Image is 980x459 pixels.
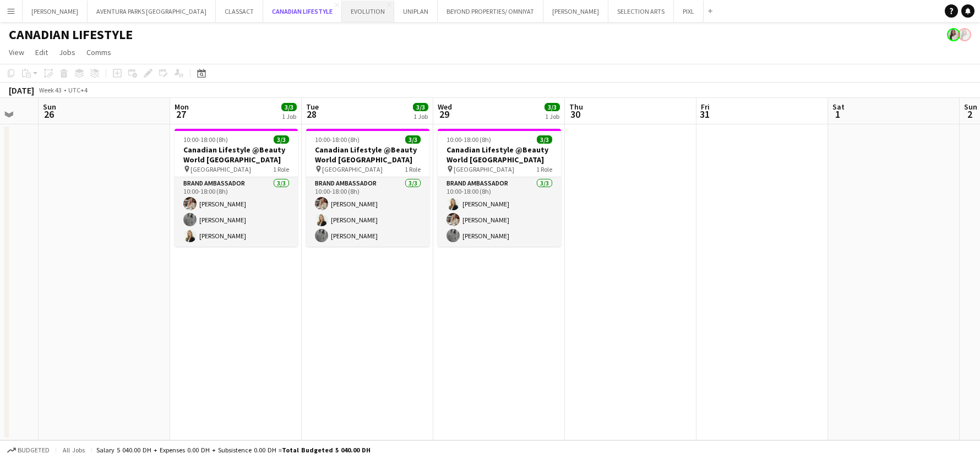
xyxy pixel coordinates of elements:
span: 1 [831,108,845,121]
span: 3/3 [281,103,297,111]
span: 1 Role [273,165,289,173]
span: Budgeted [18,446,50,454]
app-user-avatar: Ines de Puybaudet [947,28,960,41]
div: 1 Job [413,112,428,121]
span: Fri [701,102,710,112]
button: [PERSON_NAME] [543,1,608,22]
h3: Canadian Lifestyle @Beauty World [GEOGRAPHIC_DATA] [306,145,429,165]
span: Comms [86,47,111,57]
span: [GEOGRAPHIC_DATA] [322,165,383,173]
span: Edit [35,47,48,57]
h3: Canadian Lifestyle @Beauty World [GEOGRAPHIC_DATA] [438,145,561,165]
h1: CANADIAN LIFESTYLE [9,26,133,43]
span: 31 [699,108,710,121]
span: 10:00-18:00 (8h) [447,135,491,144]
a: View [4,45,29,59]
button: AVENTURA PARKS [GEOGRAPHIC_DATA] [88,1,216,22]
span: 28 [304,108,319,121]
span: 26 [41,108,56,121]
span: [GEOGRAPHIC_DATA] [454,165,514,173]
span: 1 Role [405,165,421,173]
button: CLASSACT [216,1,263,22]
button: [PERSON_NAME] [23,1,88,22]
span: 10:00-18:00 (8h) [183,135,228,144]
button: UNIPLAN [394,1,438,22]
div: 1 Job [545,112,559,121]
span: 30 [568,108,583,121]
div: [DATE] [9,85,34,96]
div: UTC+4 [68,86,88,94]
span: 3/3 [274,135,289,144]
app-card-role: Brand Ambassador3/310:00-18:00 (8h)[PERSON_NAME][PERSON_NAME][PERSON_NAME] [175,177,298,247]
a: Comms [82,45,116,59]
button: PIXL [674,1,704,22]
span: 3/3 [545,103,560,111]
h3: Canadian Lifestyle @Beauty World [GEOGRAPHIC_DATA] [175,145,298,165]
app-user-avatar: Ines de Puybaudet [958,28,971,41]
app-job-card: 10:00-18:00 (8h)3/3Canadian Lifestyle @Beauty World [GEOGRAPHIC_DATA] [GEOGRAPHIC_DATA]1 RoleBran... [175,129,298,247]
span: 1 Role [536,165,552,173]
button: SELECTION ARTS [608,1,674,22]
div: 1 Job [282,112,296,121]
span: Thu [569,102,583,112]
button: Budgeted [6,444,51,456]
button: EVOLUTION [342,1,394,22]
a: Edit [31,45,52,59]
app-card-role: Brand Ambassador3/310:00-18:00 (8h)[PERSON_NAME][PERSON_NAME][PERSON_NAME] [306,177,429,247]
span: All jobs [61,446,87,454]
span: Sat [832,102,845,112]
span: Week 43 [36,86,64,94]
span: Sun [964,102,977,112]
span: 2 [962,108,977,121]
button: BEYOND PROPERTIES/ OMNIYAT [438,1,543,22]
span: Jobs [59,47,75,57]
app-job-card: 10:00-18:00 (8h)3/3Canadian Lifestyle @Beauty World [GEOGRAPHIC_DATA] [GEOGRAPHIC_DATA]1 RoleBran... [438,129,561,247]
span: 3/3 [413,103,428,111]
span: 10:00-18:00 (8h) [315,135,360,144]
span: Total Budgeted 5 040.00 DH [282,446,371,454]
span: Sun [43,102,56,112]
button: CANADIAN LIFESTYLE [263,1,342,22]
span: Tue [306,102,319,112]
app-card-role: Brand Ambassador3/310:00-18:00 (8h)[PERSON_NAME][PERSON_NAME][PERSON_NAME] [438,177,561,247]
a: Jobs [55,45,80,59]
span: [GEOGRAPHIC_DATA] [190,165,251,173]
div: Salary 5 040.00 DH + Expenses 0.00 DH + Subsistence 0.00 DH = [96,446,371,454]
span: Mon [175,102,189,112]
app-job-card: 10:00-18:00 (8h)3/3Canadian Lifestyle @Beauty World [GEOGRAPHIC_DATA] [GEOGRAPHIC_DATA]1 RoleBran... [306,129,429,247]
span: View [9,47,24,57]
span: Wed [438,102,452,112]
span: 3/3 [537,135,552,144]
span: 29 [436,108,452,121]
span: 27 [173,108,189,121]
span: 3/3 [405,135,421,144]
